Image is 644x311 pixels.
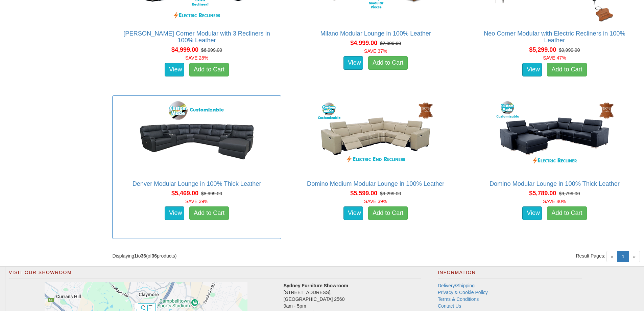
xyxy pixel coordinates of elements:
[364,48,387,54] font: SAVE 37%
[606,251,618,262] span: «
[350,190,377,197] span: $5,599.00
[151,253,157,259] strong: 36
[284,283,348,288] strong: Sydney Furniture Showroom
[543,55,566,61] font: SAVE 47%
[438,283,475,288] a: Delivery/Shipping
[547,206,587,220] a: Add to Cart
[380,191,401,196] del: $9,299.00
[559,191,580,196] del: $9,799.00
[171,190,198,197] span: $5,469.00
[368,206,408,220] a: Add to Cart
[123,30,270,44] a: [PERSON_NAME] Corner Modular with 3 Recliners in 100% Leather
[9,270,421,279] h2: Visit Our Showroom
[438,303,461,309] a: Contact Us
[185,199,208,204] font: SAVE 39%
[484,30,625,44] a: Neo Corner Modular with Electric Recliners in 100% Leather
[529,46,556,53] span: $5,299.00
[307,180,444,187] a: Domino Medium Modular Lounge in 100% Leather
[368,56,408,70] a: Add to Cart
[134,253,137,259] strong: 1
[438,290,488,295] a: Privacy & Cookie Policy
[494,99,615,174] img: Domino Modular Lounge in 100% Thick Leather
[529,190,556,197] span: $5,789.00
[315,99,436,174] img: Domino Medium Modular Lounge in 100% Leather
[343,56,363,70] a: View
[201,47,222,53] del: $6,999.00
[320,30,431,37] a: Milano Modular Lounge in 100% Leather
[628,251,640,262] span: »
[547,63,587,76] a: Add to Cart
[380,41,401,46] del: $7,999.00
[559,47,580,53] del: $9,999.00
[438,270,582,279] h2: Information
[133,180,261,187] a: Denver Modular Lounge in 100% Thick Leather
[171,46,198,53] span: $4,999.00
[438,296,479,302] a: Terms & Conditions
[189,206,229,220] a: Add to Cart
[350,40,377,46] span: $4,999.00
[141,253,146,259] strong: 36
[189,63,229,76] a: Add to Cart
[364,199,387,204] font: SAVE 39%
[201,191,222,196] del: $8,999.00
[617,251,629,262] a: 1
[185,55,208,61] font: SAVE 28%
[576,252,605,259] span: Result Pages:
[522,206,542,220] a: View
[343,206,363,220] a: View
[165,63,184,76] a: View
[543,199,566,204] font: SAVE 40%
[107,252,376,259] div: Displaying to (of products)
[136,99,258,174] img: Denver Modular Lounge in 100% Thick Leather
[522,63,542,76] a: View
[490,180,620,187] a: Domino Modular Lounge in 100% Thick Leather
[165,206,184,220] a: View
